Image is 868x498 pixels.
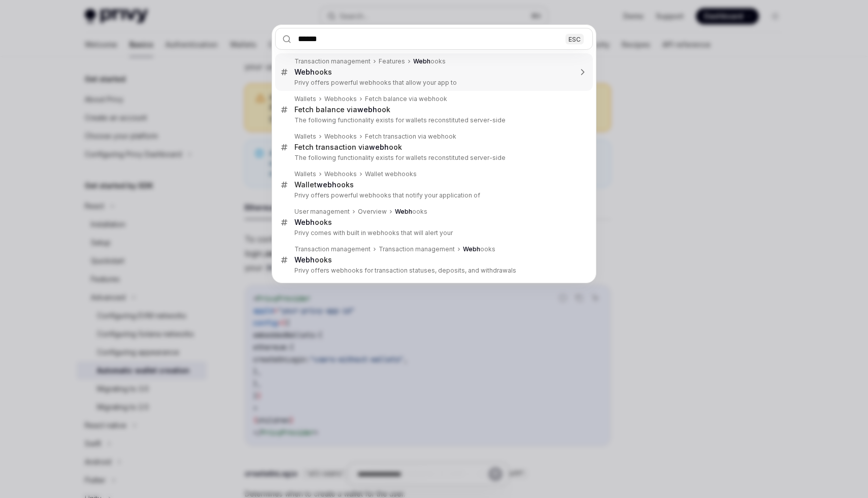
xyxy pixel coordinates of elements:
b: Webh [294,218,315,226]
div: Wallet ooks [294,180,354,189]
div: Wallet webhooks [365,170,417,178]
b: Webh [413,57,430,65]
div: Transaction management [294,245,371,253]
div: ooks [395,208,427,216]
div: Transaction management [379,245,455,253]
div: ooks [294,255,332,264]
div: ooks [294,68,332,77]
p: Privy offers powerful webhooks that notify your application of [294,191,572,200]
div: Fetch balance via webhook [365,95,447,103]
b: Webh [294,68,315,76]
div: Fetch balance via ook [294,105,390,114]
b: webh [369,143,389,151]
div: Overview [358,208,387,216]
div: Features [379,57,405,65]
p: The following functionality exists for wallets reconstituted server-side [294,116,572,124]
div: ESC [565,34,584,44]
b: webh [317,180,337,189]
b: Webh [294,255,315,264]
div: Fetch transaction via webhook [365,132,456,141]
b: Webh [463,245,480,253]
div: Wallets [294,132,316,141]
p: Privy offers webhooks for transaction statuses, deposits, and withdrawals [294,267,572,275]
div: ooks [294,218,332,227]
p: Privy offers powerful webhooks that allow your app to [294,79,572,87]
div: Wallets [294,95,316,103]
div: Fetch transaction via ook [294,143,402,152]
div: Wallets [294,170,316,178]
div: Webhooks [324,170,357,178]
div: Transaction management [294,57,371,65]
b: Webh [395,208,412,215]
div: ooks [463,245,495,253]
p: Privy comes with built in webhooks that will alert your [294,229,572,237]
b: webh [357,105,377,114]
div: Webhooks [324,132,357,141]
p: The following functionality exists for wallets reconstituted server-side [294,154,572,162]
div: ooks [413,57,446,65]
div: Webhooks [324,95,357,103]
div: User management [294,208,350,216]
